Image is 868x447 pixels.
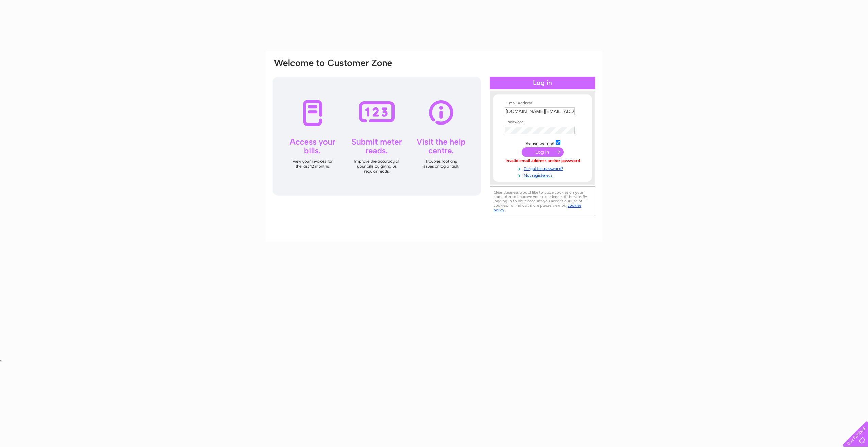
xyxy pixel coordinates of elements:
[522,147,564,157] input: Submit
[503,120,582,125] th: Password:
[505,165,582,171] a: Forgotten password?
[505,159,580,163] div: Invalid email address and/or password
[503,139,582,146] td: Remember me?
[503,101,582,106] th: Email Address:
[505,171,582,178] a: Not registered?
[490,186,595,216] div: Clear Business would like to place cookies on your computer to improve your experience of the sit...
[494,203,581,212] a: cookies policy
